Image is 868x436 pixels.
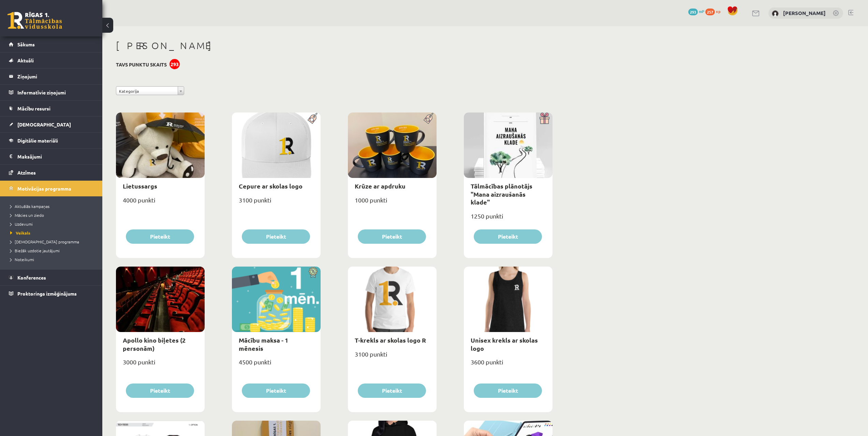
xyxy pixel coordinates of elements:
button: Pieteikt [126,384,194,398]
span: xp [716,9,720,14]
a: Mācies un ziedo [10,212,95,218]
span: Konferences [17,274,46,281]
button: Pieteikt [358,384,426,398]
span: Sākums [17,41,35,47]
span: Aktuālās kampaņas [10,204,49,209]
a: Maksājumi [9,149,94,164]
button: Pieteikt [242,384,310,398]
div: 4500 punkti [232,356,321,373]
a: Rīgas 1. Tālmācības vidusskola [8,12,62,29]
button: Pieteikt [358,229,426,244]
div: 3100 punkti [232,194,321,211]
div: 4000 punkti [116,194,205,211]
img: Populāra prece [305,112,321,124]
img: Dāvana ar pārsteigumu [537,112,553,124]
legend: Informatīvie ziņojumi [17,85,94,100]
a: Tālmācības plānotājs "Mana aizraušanās klade" [471,182,532,206]
a: Noteikumi [10,256,95,262]
div: 3000 punkti [116,356,205,373]
a: Lietussargs [123,182,157,190]
a: Informatīvie ziņojumi [9,85,94,100]
a: Apollo kino biļetes (2 personām) [123,336,186,352]
span: 293 [688,9,698,15]
a: 293 mP [688,9,704,14]
img: Atlaide [305,267,321,278]
a: Atzīmes [9,165,94,180]
a: Digitālie materiāli [9,133,94,148]
div: 1250 punkti [464,210,553,227]
a: [PERSON_NAME] [783,10,826,16]
div: 1000 punkti [348,194,437,211]
a: Veikals [10,230,95,236]
a: [DEMOGRAPHIC_DATA] [9,117,94,132]
button: Pieteikt [474,384,542,398]
a: Ziņojumi [9,69,94,84]
span: Aktuāli [17,57,34,63]
a: Aktuāli [9,52,94,68]
span: Veikals [10,230,30,236]
img: Populāra prece [421,112,437,124]
a: Cepure ar skolas logo [239,182,303,190]
span: Digitālie materiāli [17,137,58,144]
span: Noteikumi [10,257,34,262]
a: Mācību resursi [9,101,94,116]
span: Mācies un ziedo [10,212,44,218]
a: Unisex krekls ar skolas logo [471,336,538,352]
a: Motivācijas programma [9,181,94,196]
a: Krūze ar apdruku [355,182,406,190]
a: Kategorija [116,86,184,95]
a: Aktuālās kampaņas [10,203,95,209]
span: Motivācijas programma [17,185,71,192]
a: Uzdevumi [10,221,95,227]
a: 257 xp [705,9,724,14]
a: Mācību maksa - 1 mēnesis [239,336,288,352]
button: Pieteikt [242,229,310,244]
span: Uzdevumi [10,221,33,227]
div: 293 [170,59,180,69]
span: [DEMOGRAPHIC_DATA] programma [10,239,79,244]
span: [DEMOGRAPHIC_DATA] [17,121,71,127]
button: Pieteikt [474,229,542,244]
a: T-krekls ar skolas logo R [355,336,426,344]
legend: Maksājumi [17,149,94,164]
button: Pieteikt [126,229,194,244]
span: mP [699,9,704,14]
span: Biežāk uzdotie jautājumi [10,248,60,253]
span: Atzīmes [17,169,36,176]
a: [DEMOGRAPHIC_DATA] programma [10,239,95,245]
span: Kategorija [119,87,175,95]
span: Mācību resursi [17,105,50,111]
a: Konferences [9,270,94,285]
a: Proktoringa izmēģinājums [9,286,94,301]
legend: Ziņojumi [17,69,94,84]
div: 3600 punkti [464,356,553,373]
a: Sākums [9,36,94,52]
div: 3100 punkti [348,348,437,365]
a: Biežāk uzdotie jautājumi [10,247,95,254]
h3: Tavs punktu skaits [116,62,167,67]
span: Proktoringa izmēģinājums [17,290,77,297]
img: Kristaps Korotkevičs [772,10,779,17]
h1: [PERSON_NAME] [116,40,553,51]
span: 257 [705,9,715,15]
